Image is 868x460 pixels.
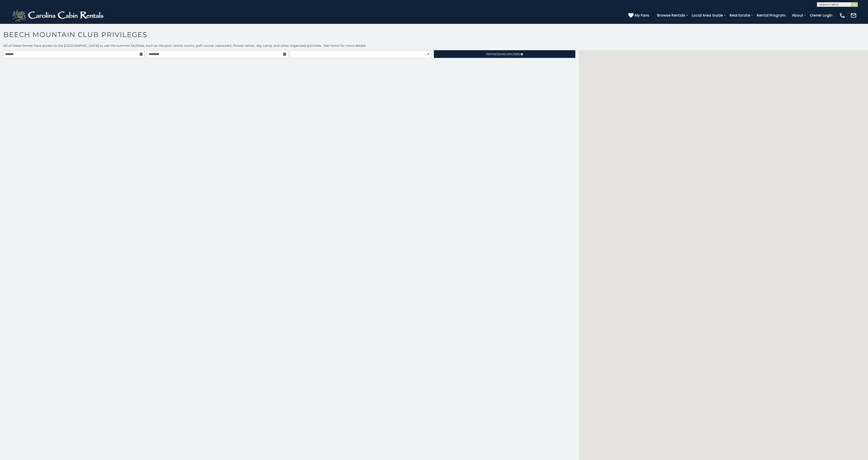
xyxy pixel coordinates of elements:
a: My Favs [628,12,650,18]
a: Owner Login [808,11,835,19]
a: About [790,11,806,19]
img: White-1-2.png [11,9,106,22]
a: Local Area Guide [690,11,725,19]
a: Real Estate [727,11,752,19]
img: phone-regular-white.png [839,12,846,19]
img: mail-regular-white.png [850,12,857,19]
span: My Favs [635,12,649,18]
span: Search [497,52,509,56]
a: RefineSearchFilters [434,50,575,58]
a: Rental Program [754,11,788,19]
span: Refine Filters [486,52,520,56]
a: Browse Rentals [655,11,687,19]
